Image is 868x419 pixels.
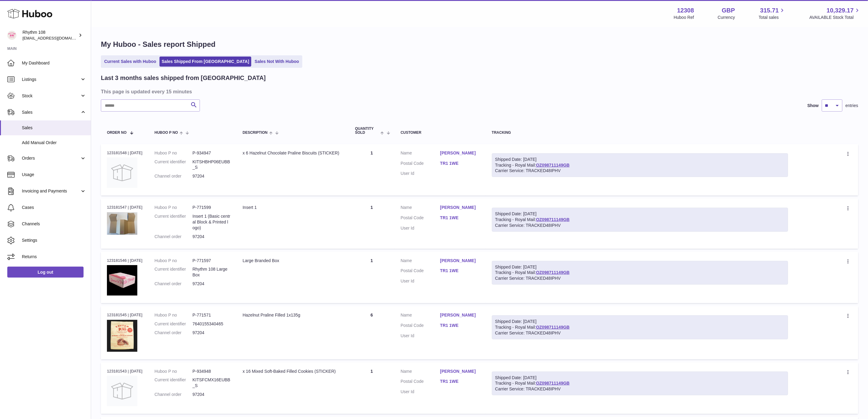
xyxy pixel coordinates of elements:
[495,223,785,228] div: Carrier Service: TRACKED48IPHV
[155,205,193,210] dt: Huboo P no
[193,205,231,210] dd: P-771599
[440,268,480,274] a: TR1 1WE
[22,60,86,66] span: My Dashboard
[243,258,343,264] div: Large Branded Box
[107,369,142,374] div: 123181543 | [DATE]
[22,29,77,41] div: Rhythm 108
[22,77,80,82] span: Listings
[401,333,440,339] dt: User Id
[759,6,786,20] a: 315.71 Total sales
[155,377,193,389] dt: Current identifier
[155,131,178,135] span: Huboo P no
[193,392,231,397] dd: 97204
[193,321,231,327] dd: 7640155340465
[155,330,193,336] dt: Channel order
[193,377,231,389] dd: KITSFCMX16EUBB_S
[252,57,301,67] a: Sales Not With Huboo
[349,306,395,359] td: 6
[193,173,231,179] dd: 97204
[349,199,395,248] td: 1
[440,258,480,264] a: [PERSON_NAME]
[677,6,694,15] strong: 12308
[155,150,193,156] dt: Huboo P no
[495,275,785,281] div: Carrier Service: TRACKED48IPHV
[495,330,785,336] div: Carrier Service: TRACKED48IPHV
[440,379,480,384] a: TR1 1WE
[22,172,86,178] span: Usage
[22,188,80,194] span: Invoicing and Payments
[155,213,193,231] dt: Current identifier
[22,155,80,161] span: Orders
[355,127,379,135] span: Quantity Sold
[22,36,89,40] span: [EMAIL_ADDRESS][DOMAIN_NAME]
[155,266,193,278] dt: Current identifier
[492,131,788,135] div: Tracking
[440,150,480,156] a: [PERSON_NAME]
[401,161,440,168] dt: Postal Code
[155,258,193,264] dt: Huboo P no
[193,150,231,156] dd: P-934947
[440,312,480,318] a: [PERSON_NAME]
[22,125,86,131] span: Sales
[101,40,858,49] h1: My Huboo - Sales report Shipped
[22,221,86,227] span: Channels
[193,234,231,240] dd: 97204
[674,15,694,20] div: Huboo Ref
[22,205,86,210] span: Cases
[107,312,142,318] div: 123181545 | [DATE]
[492,261,788,285] div: Tracking - Royal Mail:
[349,252,395,303] td: 1
[7,31,16,40] img: orders@rhythm108.com
[809,6,861,20] a: 10,329.17 AVAILABLE Stock Total
[827,6,854,15] span: 10,329.17
[155,159,193,171] dt: Current identifier
[107,265,137,296] img: 123081684744870.jpg
[495,211,785,217] div: Shipped Date: [DATE]
[722,6,735,15] strong: GBP
[193,369,231,374] dd: P-934948
[107,258,142,263] div: 123181546 | [DATE]
[155,321,193,327] dt: Current identifier
[401,258,440,265] dt: Name
[809,15,861,20] span: AVAILABLE Stock Total
[7,267,84,278] a: Log out
[193,281,231,287] dd: 97204
[155,281,193,287] dt: Channel order
[718,15,735,20] div: Currency
[492,153,788,177] div: Tracking - Royal Mail:
[155,312,193,318] dt: Huboo P no
[401,268,440,275] dt: Postal Code
[107,212,137,235] img: 123081684745102.JPG
[401,150,440,158] dt: Name
[495,319,785,324] div: Shipped Date: [DATE]
[101,88,857,95] h3: This page is updated every 15 minutes
[193,312,231,318] dd: P-771571
[401,379,440,386] dt: Postal Code
[193,159,231,171] dd: KITSHBHP06EUBB_S
[401,323,440,330] dt: Postal Code
[492,208,788,232] div: Tracking - Royal Mail:
[401,369,440,376] dt: Name
[22,237,86,243] span: Settings
[492,315,788,339] div: Tracking - Royal Mail:
[536,217,570,222] a: OZ098711149GB
[155,369,193,374] dt: Huboo P no
[536,270,570,275] a: OZ098711149GB
[495,386,785,392] div: Carrier Service: TRACKED48IPHV
[243,131,268,135] span: Description
[846,103,858,109] span: entries
[401,389,440,395] dt: User Id
[349,144,395,196] td: 1
[193,213,231,231] dd: Insert 1 (Basic central Block & Printed logo)
[155,234,193,240] dt: Channel order
[102,57,158,67] a: Current Sales with Huboo
[107,376,137,406] img: no-photo.jpg
[401,278,440,284] dt: User Id
[808,103,819,109] label: Show
[440,323,480,328] a: TR1 1WE
[401,225,440,231] dt: User Id
[243,205,343,210] div: Insert 1
[160,57,251,67] a: Sales Shipped From [GEOGRAPHIC_DATA]
[22,109,80,115] span: Sales
[155,173,193,179] dt: Channel order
